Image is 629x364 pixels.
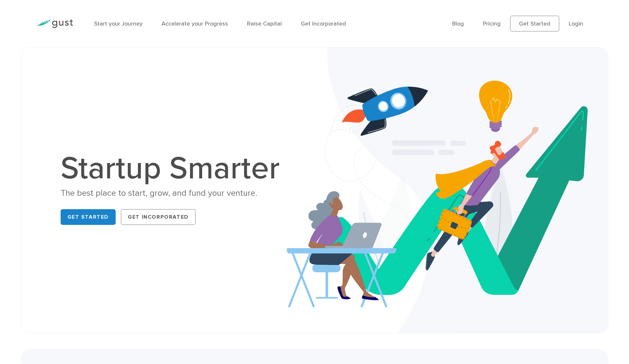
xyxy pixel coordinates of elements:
a: Get Started [61,209,116,225]
img: Gust Logo [36,19,73,28]
a: Get Started [510,16,559,31]
a: Blog [452,20,464,27]
a: Get Incorporated [121,209,196,225]
a: Get Incorporated [301,20,346,27]
h1: Startup Smarter [61,153,287,184]
img: Startup Smarter Hero [287,47,608,333]
a: Start your Journey [94,20,143,27]
a: Login [569,20,583,27]
div: The best place to start, grow, and fund your venture. [61,188,287,199]
a: Pricing [483,20,501,27]
a: Accelerate your Progress [162,20,228,27]
a: Raise Capital [247,20,282,27]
